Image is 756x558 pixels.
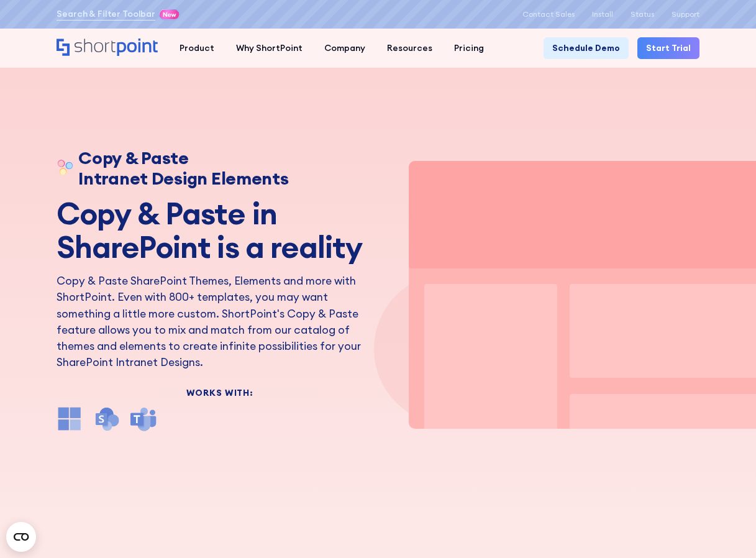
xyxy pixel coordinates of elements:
h1: Copy & Paste Intranet Design Elements [78,148,288,188]
a: Company [314,37,376,59]
a: Install [592,10,613,19]
a: Product [169,37,225,59]
a: Why ShortPoint [225,37,314,59]
a: Pricing [444,37,495,59]
a: Schedule Demo [544,37,629,59]
a: Search & Filter Toolbar [57,7,155,21]
div: Resources [387,42,432,55]
button: Open CMP widget [6,522,36,552]
a: Status [631,10,654,19]
a: Support [672,10,699,19]
div: Company [324,42,365,55]
p: Copy & Paste SharePoint Themes, Elements and more with ShortPoint. Even with 800+ templates, you ... [57,273,383,371]
a: Home [57,39,158,57]
div: Works With: [57,388,383,397]
a: Contact Sales [522,10,575,19]
a: Resources [376,37,444,59]
img: microsoft teams icon [130,406,157,432]
h2: Copy & Paste in SharePoint is a reality [57,197,383,264]
div: Why ShortPoint [236,42,303,55]
div: Pricing [454,42,484,55]
img: microsoft office icon [57,406,83,432]
a: Start Trial [637,37,699,59]
div: Product [180,42,214,55]
img: SharePoint icon [94,406,120,432]
iframe: Chat Widget [532,414,756,558]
